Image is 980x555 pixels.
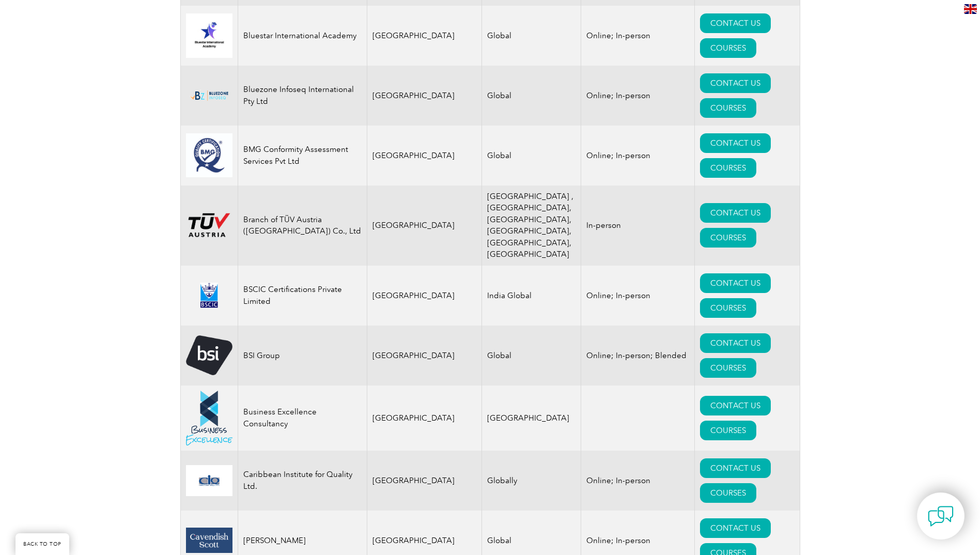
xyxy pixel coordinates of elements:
a: CONTACT US [700,13,771,33]
a: CONTACT US [700,273,771,293]
img: en [964,4,977,14]
a: CONTACT US [700,518,771,538]
td: Online; In-person; Blended [581,326,695,386]
td: Business Excellence Consultancy [238,386,367,451]
td: India Global [482,266,581,326]
a: COURSES [700,421,756,440]
td: Branch of TÜV Austria ([GEOGRAPHIC_DATA]) Co., Ltd [238,186,367,266]
td: [GEOGRAPHIC_DATA] [367,326,482,386]
a: CONTACT US [700,203,771,223]
img: 48df379e-2966-eb11-a812-00224814860b-logo.png [186,391,232,445]
img: 58800226-346f-eb11-a812-00224815377e-logo.png [186,528,232,553]
a: COURSES [700,98,756,118]
td: BMG Conformity Assessment Services Pvt Ltd [238,126,367,186]
td: Online; In-person [581,6,695,66]
a: CONTACT US [700,458,771,478]
a: COURSES [700,483,756,503]
td: [GEOGRAPHIC_DATA] [482,386,581,451]
img: 5f72c78c-dabc-ea11-a814-000d3a79823d-logo.png [186,335,232,375]
td: Global [482,6,581,66]
a: COURSES [700,228,756,248]
a: CONTACT US [700,396,771,415]
a: CONTACT US [700,333,771,353]
td: [GEOGRAPHIC_DATA] [367,266,482,326]
a: COURSES [700,38,756,58]
td: Online; In-person [581,451,695,511]
td: Bluestar International Academy [238,6,367,66]
td: [GEOGRAPHIC_DATA] [367,126,482,186]
img: 0db89cae-16d3-ed11-a7c7-0022481565fd-logo.jpg [186,13,232,58]
img: contact-chat.png [928,503,954,529]
a: CONTACT US [700,73,771,93]
td: Caribbean Institute for Quality Ltd. [238,451,367,511]
img: bf5d7865-000f-ed11-b83d-00224814fd52-logo.png [186,88,232,103]
td: [GEOGRAPHIC_DATA] [367,186,482,266]
td: Online; In-person [581,66,695,126]
td: BSCIC Certifications Private Limited [238,266,367,326]
td: Globally [482,451,581,511]
img: d6ccebca-6c76-ed11-81ab-0022481565fd-logo.jpg [186,465,232,496]
a: CONTACT US [700,133,771,153]
td: [GEOGRAPHIC_DATA] [367,451,482,511]
td: Global [482,326,581,386]
td: Online; In-person [581,266,695,326]
td: Bluezone Infoseq International Pty Ltd [238,66,367,126]
td: In-person [581,186,695,266]
td: [GEOGRAPHIC_DATA] ,[GEOGRAPHIC_DATA], [GEOGRAPHIC_DATA], [GEOGRAPHIC_DATA], [GEOGRAPHIC_DATA], [G... [482,186,581,266]
td: Global [482,66,581,126]
img: 6d429293-486f-eb11-a812-002248153038-logo.jpg [186,133,232,177]
a: BACK TO TOP [15,533,69,555]
td: [GEOGRAPHIC_DATA] [367,386,482,451]
a: COURSES [700,158,756,178]
a: COURSES [700,298,756,318]
img: ad2ea39e-148b-ed11-81ac-0022481565fd-logo.png [186,212,232,238]
td: Online; In-person [581,126,695,186]
td: BSI Group [238,326,367,386]
img: d624547b-a6e0-e911-a812-000d3a795b83-logo.png [186,283,232,308]
td: [GEOGRAPHIC_DATA] [367,66,482,126]
a: COURSES [700,358,756,378]
td: Global [482,126,581,186]
td: [GEOGRAPHIC_DATA] [367,6,482,66]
